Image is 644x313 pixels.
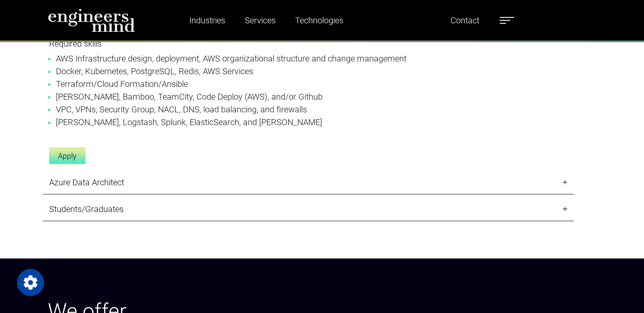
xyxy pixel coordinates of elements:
[49,148,86,164] a: Apply
[56,52,561,65] li: AWS Infrastructure design, deployment, AWS organizational structure and change management
[241,11,279,30] a: Services
[292,11,347,30] a: Technologies
[49,39,567,49] h5: Required skills
[43,171,574,194] a: Azure Data Architect
[48,8,135,32] img: logo
[56,116,561,129] li: [PERSON_NAME], Logstash, Splunk, ElasticSearch, and [PERSON_NAME]
[447,11,483,30] a: Contact
[186,11,229,30] a: Industries
[43,198,574,221] a: Students/Graduates
[56,65,561,78] li: Docker, Kubernetes, PostgreSQL, Redis, AWS Services
[56,90,561,103] li: [PERSON_NAME], Bamboo, TeamCity, Code Deploy (AWS), and/or Github
[56,103,561,116] li: VPC, VPNs, Security Group, NACL, DNS, load balancing, and firewalls
[56,78,561,90] li: Terraform/Cloud Formation/Ansible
